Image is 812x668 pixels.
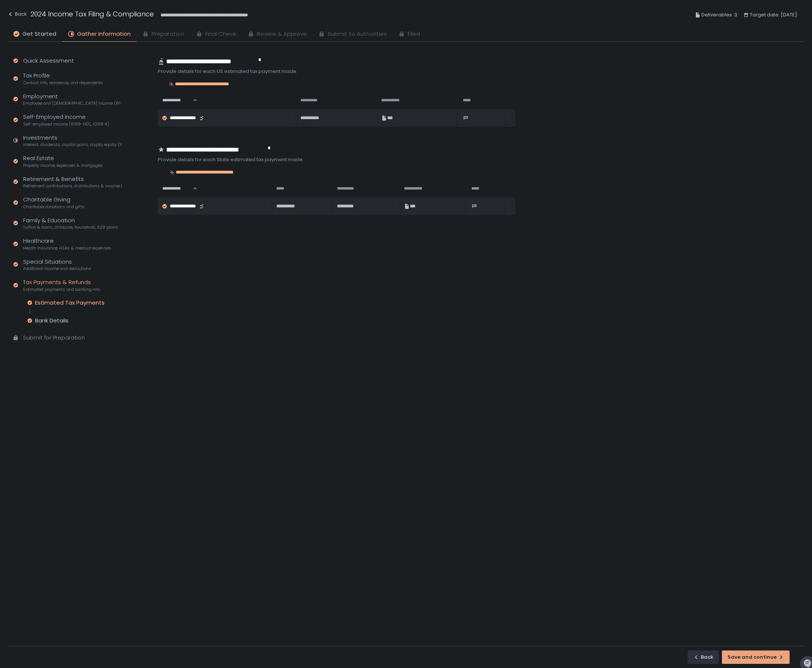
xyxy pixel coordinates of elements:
[158,156,515,163] div: Provide details for each State estimated tax payment made.
[23,195,85,210] div: Charitable Giving
[693,654,713,661] div: Back
[23,113,109,127] div: Self-Employed Income
[23,245,111,251] span: Health insurance, HSAs & medical expenses
[205,30,236,38] span: Final Check
[23,57,74,65] div: Quick Assessment
[23,71,103,86] div: Tax Profile
[7,10,27,19] div: Back
[35,299,105,306] div: Estimated Tax Payments
[23,237,111,251] div: Healthcare
[688,650,719,664] button: Back
[408,30,420,38] span: Filed
[23,225,118,230] span: Tuition & loans, childcare, household, 529 plans
[23,134,122,148] div: Investments
[23,278,100,292] div: Tax Payments & Refunds
[23,204,85,210] span: Charitable donations and gifts
[158,68,515,75] div: Provide details for each US estimated tax payment made.
[23,80,103,86] span: Contact info, residence, and dependents
[23,92,122,106] div: Employment
[23,266,91,271] span: Additional income and deductions
[23,154,103,168] div: Real Estate
[35,317,69,324] div: Bank Details
[23,163,103,168] span: Property income, expenses & mortgages
[722,650,790,664] button: Save and continue
[23,216,118,230] div: Family & Education
[77,30,131,38] span: Gather Information
[701,10,737,19] span: Deliverables: 3
[23,334,85,342] div: Submit for Preparation
[257,30,307,38] span: Review & Approve
[152,30,184,38] span: Preparation
[727,654,784,661] div: Save and continue
[23,287,100,292] span: Estimated payments and banking info
[23,183,122,189] span: Retirement contributions, distributions & income (1099-R, 5498)
[23,175,122,189] div: Retirement & Benefits
[23,121,109,127] span: Self-employed income (1099-NEC, 1099-K)
[7,9,27,21] button: Back
[23,142,122,147] span: Interest, dividends, capital gains, crypto, equity (1099s, K-1s)
[328,30,387,38] span: Submit to Authorities
[23,101,122,106] span: Employee and [DEMOGRAPHIC_DATA] income (W-2s)
[31,9,154,19] h1: 2024 Income Tax Filing & Compliance
[22,30,56,38] span: Get Started
[750,10,797,19] span: Target date: [DATE]
[23,258,91,272] div: Special Situations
